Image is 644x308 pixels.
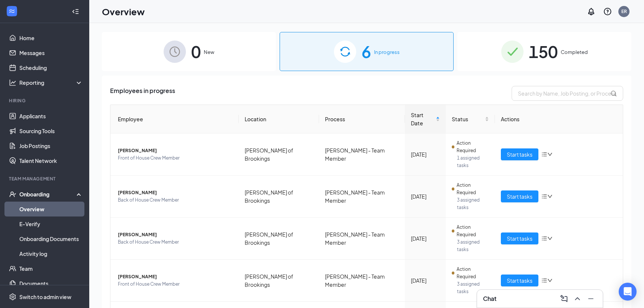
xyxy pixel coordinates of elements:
div: Hiring [9,97,81,104]
span: New [204,48,214,56]
div: [DATE] [411,192,439,200]
input: Search by Name, Job Posting, or Process [512,86,623,101]
td: [PERSON_NAME] of Brookings [239,218,319,260]
span: 3 assigned tasks [457,280,489,295]
a: Talent Network [19,153,83,168]
span: Start tasks [507,150,532,158]
th: Process [319,105,405,134]
svg: Notifications [587,7,596,16]
svg: Analysis [9,79,16,86]
td: [PERSON_NAME] - Team Member [319,176,405,218]
button: Minimize [585,293,597,305]
a: Overview [19,202,83,216]
span: In progress [374,48,400,56]
svg: UserCheck [9,190,16,198]
button: Start tasks [501,275,538,286]
span: [PERSON_NAME] [118,231,233,238]
span: Front of House Crew Member [118,280,233,288]
div: ER [621,8,627,15]
a: E-Verify [19,216,83,231]
span: 1 assigned tasks [457,154,489,169]
span: bars [541,193,547,199]
td: [PERSON_NAME] of Brookings [239,134,319,176]
svg: Settings [9,293,16,301]
a: Scheduling [19,60,83,75]
span: 3 assigned tasks [457,238,489,253]
svg: QuestionInfo [603,7,612,16]
span: Start tasks [507,192,532,200]
a: Messages [19,45,83,60]
a: Home [19,31,83,45]
div: [DATE] [411,276,439,285]
span: down [547,278,553,283]
a: Documents [19,276,83,291]
svg: ComposeMessage [560,294,569,303]
span: Back of House Crew Member [118,238,233,246]
th: Employee [110,105,239,134]
div: [DATE] [411,150,439,158]
h1: Overview [102,5,145,18]
a: Onboarding Documents [19,231,83,246]
span: [PERSON_NAME] [118,147,233,154]
span: Employees in progress [110,86,175,101]
span: 150 [529,39,558,64]
button: Start tasks [501,190,538,202]
button: ChevronUp [571,293,583,305]
svg: Collapse [72,8,79,15]
span: down [547,152,553,157]
a: Activity log [19,246,83,261]
button: ComposeMessage [558,293,570,305]
td: [PERSON_NAME] - Team Member [319,134,405,176]
button: Start tasks [501,232,538,244]
span: bars [541,277,547,283]
span: Start tasks [507,234,532,243]
span: 0 [191,39,201,64]
span: Completed [561,48,588,56]
a: Job Postings [19,138,83,153]
td: [PERSON_NAME] - Team Member [319,260,405,302]
a: Team [19,261,83,276]
svg: Minimize [586,294,595,303]
svg: WorkstreamLogo [8,7,16,15]
a: Sourcing Tools [19,123,83,138]
span: Status [452,115,483,123]
span: Action Required [457,139,489,154]
td: [PERSON_NAME] of Brookings [239,176,319,218]
span: Front of House Crew Member [118,154,233,162]
span: Start Date [411,111,434,127]
td: [PERSON_NAME] of Brookings [239,260,319,302]
div: Onboarding [19,190,77,198]
span: Action Required [457,224,489,238]
span: [PERSON_NAME] [118,189,233,196]
span: 3 assigned tasks [457,196,489,211]
span: [PERSON_NAME] [118,273,233,280]
span: Start tasks [507,276,532,285]
span: Action Required [457,266,489,280]
a: Applicants [19,109,83,123]
span: Action Required [457,182,489,196]
svg: ChevronUp [573,294,582,303]
h3: Chat [483,295,496,303]
span: bars [541,151,547,157]
td: [PERSON_NAME] - Team Member [319,218,405,260]
button: Start tasks [501,148,538,160]
span: down [547,194,553,199]
div: Switch to admin view [19,293,71,301]
div: Team Management [9,176,81,182]
span: down [547,236,553,241]
th: Actions [495,105,623,134]
div: Open Intercom Messenger [619,283,637,301]
th: Location [239,105,319,134]
span: bars [541,235,547,241]
div: Reporting [19,79,83,86]
th: Status [446,105,495,134]
span: 6 [361,39,371,64]
div: [DATE] [411,234,439,243]
span: Back of House Crew Member [118,196,233,204]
